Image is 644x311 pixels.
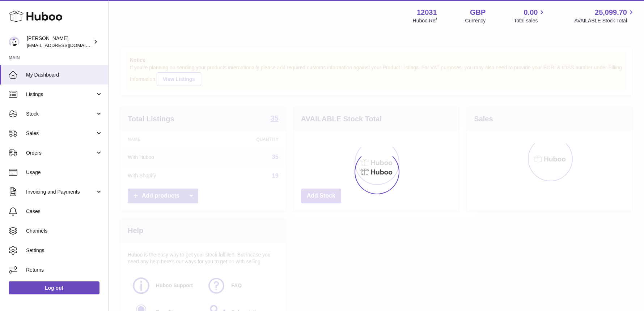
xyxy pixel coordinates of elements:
[524,8,538,17] span: 0.00
[26,189,95,195] span: Invoicing and Payments
[574,17,635,24] span: AVAILABLE Stock Total
[413,17,437,24] div: Huboo Ref
[27,35,92,49] div: [PERSON_NAME]
[26,111,95,117] span: Stock
[26,208,103,215] span: Cases
[9,36,20,47] img: admin@makewellforyou.com
[26,150,95,156] span: Orders
[574,8,635,24] a: 25,099.70 AVAILABLE Stock Total
[26,72,103,78] span: My Dashboard
[514,8,546,24] a: 0.00 Total sales
[514,17,546,24] span: Total sales
[26,267,103,273] span: Returns
[26,228,103,234] span: Channels
[465,17,486,24] div: Currency
[26,247,103,254] span: Settings
[9,281,99,294] a: Log out
[27,42,106,48] span: [EMAIL_ADDRESS][DOMAIN_NAME]
[26,91,95,98] span: Listings
[470,8,486,17] strong: GBP
[595,8,627,17] span: 25,099.70
[26,130,95,137] span: Sales
[417,8,437,17] strong: 12031
[26,169,103,176] span: Usage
